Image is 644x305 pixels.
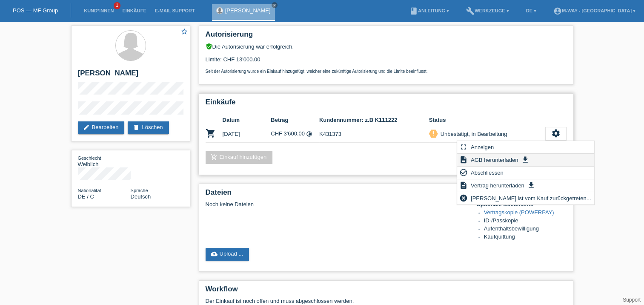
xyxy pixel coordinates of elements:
li: ID-/Passkopie [484,217,567,225]
div: Die Autorisierung war erfolgreich. [206,43,567,50]
i: get_app [521,155,530,164]
i: cloud_upload [211,250,218,257]
div: Unbestätigt, in Bearbeitung [438,129,507,138]
i: fullscreen [459,143,468,151]
th: Datum [223,115,271,125]
li: Aufenthaltsbewilligung [484,225,567,233]
td: K431373 [319,125,429,143]
h2: Einkäufe [206,98,567,111]
th: Kundennummer: z.B K111222 [319,115,429,125]
a: E-Mail Support [151,8,199,13]
span: Sprache [131,188,148,193]
span: Geschlecht [78,155,101,161]
i: close [272,3,277,7]
span: Abschliessen [469,167,505,178]
i: account_circle [553,7,562,15]
li: Kaufquittung [484,233,567,242]
i: build [466,7,475,15]
a: Einkäufe [118,8,150,13]
a: buildWerkzeuge ▾ [462,8,513,13]
a: DE ▾ [522,8,541,13]
div: Limite: CHF 13'000.00 [206,50,567,74]
i: delete [133,124,140,131]
a: close [272,2,278,8]
a: cloud_uploadUpload ... [206,248,249,261]
th: Status [429,115,545,125]
span: Deutsch [131,193,151,200]
a: add_shopping_cartEinkauf hinzufügen [206,151,273,164]
i: POSP00028553 [206,128,216,138]
a: account_circlem-way - [GEOGRAPHIC_DATA] ▾ [549,8,640,13]
h2: Dateien [206,188,567,201]
th: Betrag [271,115,319,125]
a: [PERSON_NAME] [225,7,271,14]
i: priority_high [430,130,436,136]
td: CHF 3'600.00 [271,125,319,143]
h2: [PERSON_NAME] [78,69,183,82]
p: Seit der Autorisierung wurde ein Einkauf hinzugefügt, welcher eine zukünftige Autorisierung und d... [206,69,567,74]
i: add_shopping_cart [211,154,218,161]
a: Vertragskopie (POWERPAY) [484,209,554,216]
span: Nationalität [78,188,101,193]
a: Support [623,297,641,303]
span: Deutschland / C / 06.07.1989 [78,193,94,200]
i: settings [551,129,561,138]
div: Weiblich [78,155,131,167]
a: star_border [180,28,188,37]
i: edit [83,124,90,131]
span: AGB herunterladen [469,155,519,165]
i: star_border [180,28,188,35]
i: book [409,7,418,15]
i: check_circle_outline [459,168,468,177]
h2: Workflow [206,285,567,298]
a: editBearbeiten [78,121,125,134]
div: Noch keine Dateien [206,201,466,207]
a: bookAnleitung ▾ [405,8,453,13]
td: [DATE] [223,125,271,143]
a: deleteLöschen [128,121,169,134]
i: description [459,155,468,164]
span: 1 [114,2,120,9]
a: POS — MF Group [13,7,58,14]
span: Anzeigen [469,142,495,152]
h2: Autorisierung [206,30,567,43]
i: verified_user [206,43,212,50]
a: Kund*innen [80,8,118,13]
i: Fixe Raten (24 Raten) [306,131,312,137]
p: Der Einkauf ist noch offen und muss abgeschlossen werden. [206,298,567,304]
